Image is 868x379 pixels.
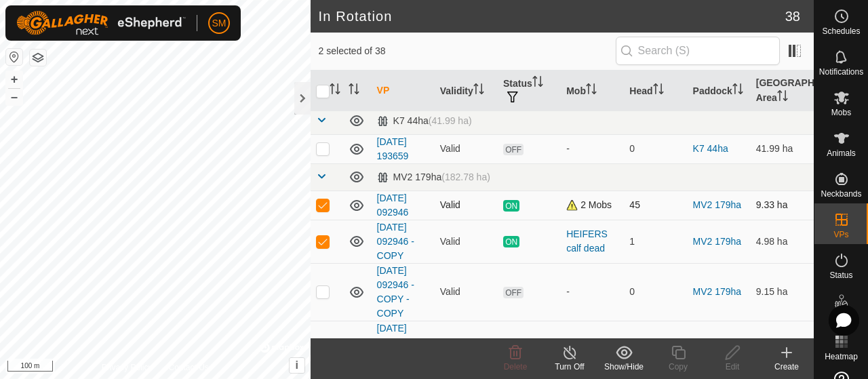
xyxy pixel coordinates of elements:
a: [DATE] 092946 - COPY [377,222,414,261]
div: Show/Hide [597,361,651,373]
th: Paddock [688,71,751,112]
span: (182.78 ha) [441,172,490,182]
span: Status [829,271,852,279]
div: Copy [651,361,705,373]
span: ON [503,236,519,247]
td: Valid [435,134,498,163]
div: 2 Mobs [566,198,618,212]
a: Contact Us [168,361,208,374]
p-sorticon: Activate to sort [532,78,543,89]
button: i [290,358,304,373]
span: Mobs [831,108,851,117]
a: [DATE] 092946 [377,193,409,218]
th: Mob [561,71,624,112]
p-sorticon: Activate to sort [732,85,743,96]
input: Search (S) [616,37,780,65]
th: Validity [435,71,498,112]
a: [DATE] 193659 [377,136,409,161]
h2: In Rotation [319,8,785,24]
td: Valid [435,263,498,321]
span: OFF [503,287,524,298]
button: – [6,89,22,105]
td: Valid [435,191,498,220]
span: SM [212,16,226,31]
span: Notifications [819,68,863,76]
span: 38 [785,6,800,26]
a: [DATE] 092946 - COPY - COPY [377,265,414,319]
span: 2 selected of 38 [319,44,616,58]
button: Reset Map [6,49,22,65]
img: Gallagher Logo [16,11,186,35]
a: K7 44ha [693,143,728,154]
a: MV2 179ha [693,286,742,297]
td: 4.98 ha [751,220,814,263]
th: [GEOGRAPHIC_DATA] Area [751,71,814,112]
td: 41.99 ha [751,134,814,163]
span: i [295,359,298,371]
p-sorticon: Activate to sort [586,85,597,96]
span: VPs [833,231,848,239]
p-sorticon: Activate to sort [473,85,484,96]
td: Valid [435,220,498,263]
a: Privacy Policy [102,361,153,374]
p-sorticon: Activate to sort [349,85,359,96]
span: ON [503,200,519,212]
p-sorticon: Activate to sort [330,85,340,96]
span: Schedules [822,27,860,35]
span: Animals [827,149,856,157]
p-sorticon: Activate to sort [653,85,664,96]
div: HEIFERS calf dead [566,227,618,256]
div: - [566,142,618,156]
td: 0 [624,263,687,321]
td: 9.33 ha [751,191,814,220]
div: - [566,285,618,299]
button: + [6,71,22,87]
div: K7 44ha [377,115,472,127]
a: MV2 179ha [693,236,742,247]
td: 0 [624,134,687,163]
th: Status [498,71,561,112]
p-sorticon: Activate to sort [777,92,788,103]
span: OFF [503,144,524,155]
a: MV2 179ha [693,199,742,210]
button: Map Layers [30,49,46,66]
span: Delete [504,362,528,372]
td: 9.15 ha [751,263,814,321]
td: 45 [624,191,687,220]
div: Create [759,361,814,373]
td: 1 [624,220,687,263]
div: Turn Off [542,361,597,373]
th: VP [372,71,435,112]
span: (41.99 ha) [429,115,472,126]
th: Head [624,71,687,112]
div: Edit [705,361,759,373]
span: Heatmap [825,353,858,361]
div: MV2 179ha [377,172,490,183]
span: Neckbands [821,190,861,198]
